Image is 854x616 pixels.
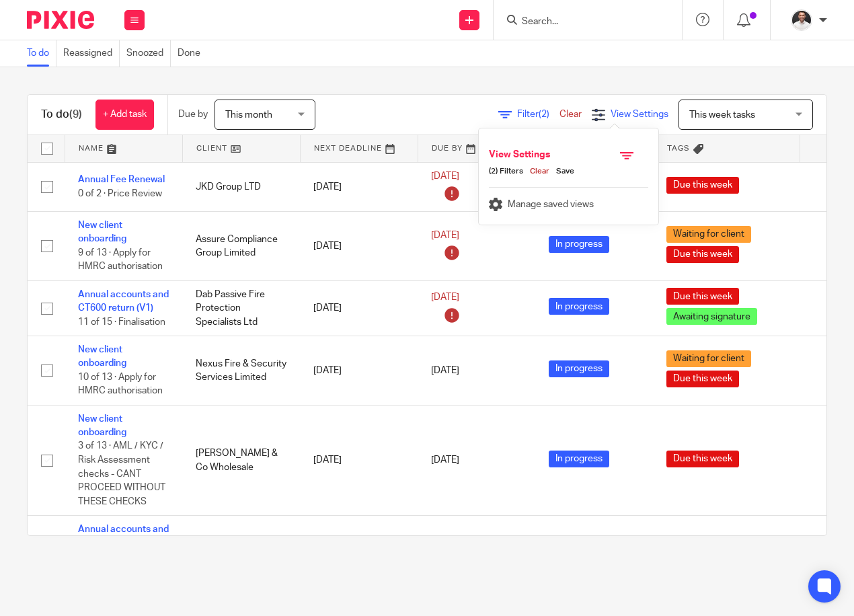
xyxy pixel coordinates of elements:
[300,162,418,212] td: [DATE]
[300,212,418,281] td: [DATE]
[300,405,418,516] td: [DATE]
[666,308,757,325] span: Awaiting signature
[431,293,459,302] span: [DATE]
[41,108,82,122] h1: To do
[666,177,739,194] span: Due this week
[431,366,459,375] span: [DATE]
[611,110,668,119] span: View Settings
[431,171,459,181] span: [DATE]
[78,345,126,368] a: New client onboarding
[667,145,690,152] span: Tags
[666,371,739,387] span: Due this week
[431,231,459,240] span: [DATE]
[666,350,751,367] span: Waiting for client
[27,11,94,29] img: Pixie
[666,246,739,263] span: Due this week
[517,110,559,119] span: Filter
[489,149,590,166] h4: View Settings
[559,110,582,119] a: Clear
[27,40,56,67] a: To do
[300,336,418,406] td: [DATE]
[666,226,751,243] span: Waiting for client
[63,40,120,67] a: Reassigned
[549,236,609,253] span: In progress
[182,280,300,336] td: Dab Passive Fire Protection Specialists Ltd
[549,451,609,467] span: In progress
[300,516,418,599] td: [DATE]
[520,16,642,28] input: Search
[178,40,207,67] a: Done
[78,290,169,313] a: Annual accounts and CT600 return (V1)
[523,166,549,177] a: Clear
[78,414,126,437] a: New client onboarding
[549,298,609,315] span: In progress
[126,40,171,67] a: Snoozed
[95,100,154,130] a: + Add task
[78,189,162,198] span: 0 of 2 · Price Review
[182,516,300,599] td: [PERSON_NAME] & Co Wholesale
[300,280,418,336] td: [DATE]
[178,108,208,121] p: Due by
[539,110,549,119] span: (2)
[78,442,165,506] span: 3 of 13 · AML / KYC / Risk Assessment checks - CANT PROCEED WITHOUT THESE CHECKS
[666,288,739,305] span: Due this week
[69,109,82,120] span: (9)
[182,162,300,212] td: JKD Group LTD
[549,166,574,177] a: Save
[182,212,300,281] td: Assure Compliance Group Limited
[666,451,739,467] span: Due this week
[182,405,300,516] td: [PERSON_NAME] & Co Wholesale
[508,200,594,209] span: Manage saved views
[431,456,459,465] span: [DATE]
[791,9,812,31] img: dom%20slack.jpg
[549,360,609,377] span: In progress
[182,336,300,406] td: Nexus Fire & Security Services Limited
[225,110,272,120] span: This month
[78,373,163,396] span: 10 of 13 · Apply for HMRC authorisation
[689,110,755,120] span: This week tasks
[78,175,165,184] a: Annual Fee Renewal
[78,317,165,327] span: 11 of 15 · Finalisation
[78,221,126,243] a: New client onboarding
[78,525,169,547] a: Annual accounts and CT600 return
[489,166,523,177] span: (2) Filters
[78,248,163,272] span: 9 of 13 · Apply for HMRC authorisation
